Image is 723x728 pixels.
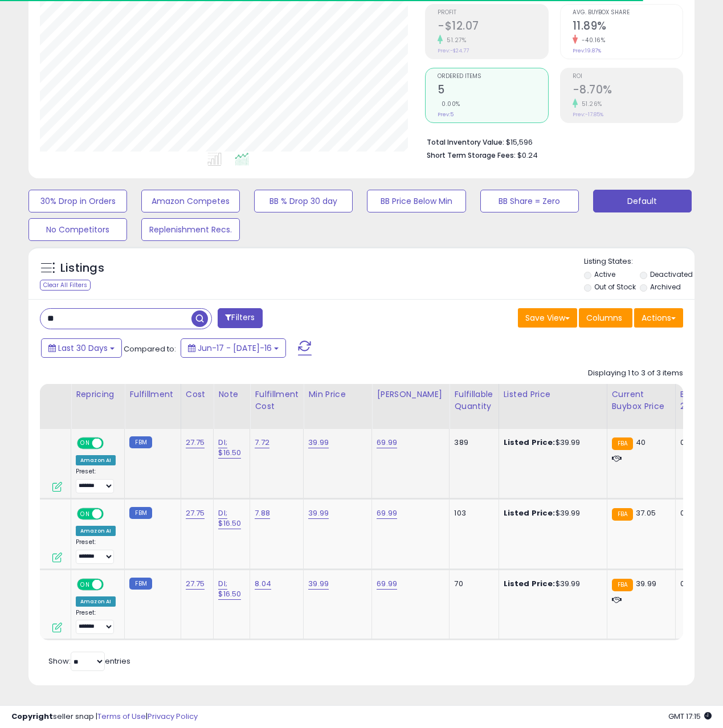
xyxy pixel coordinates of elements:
div: Amazon AI [76,526,116,536]
div: Clear All Filters [40,280,91,291]
b: Listed Price: [504,578,555,589]
div: Current Buybox Price [612,388,671,412]
b: Total Inventory Value: [427,137,504,147]
a: DI; $16.50 [218,508,241,529]
button: Amazon Competes [141,190,240,212]
button: Jun-17 - [DATE]-16 [181,338,286,358]
a: DI; $16.50 [218,578,241,600]
small: Prev: 19.87% [573,47,601,54]
p: Listing States: [584,256,695,267]
a: 8.04 [255,578,271,590]
button: Actions [634,308,683,328]
button: BB % Drop 30 day [254,190,353,212]
div: 103 [454,508,489,518]
div: 0% [680,437,718,448]
small: -40.16% [578,36,606,44]
small: FBA [612,437,633,450]
div: Amazon AI [76,596,116,607]
h2: 11.89% [573,19,683,35]
span: Columns [586,312,622,324]
a: 7.88 [255,508,270,519]
span: ON [78,509,92,518]
div: 0% [680,508,718,518]
div: 0% [680,579,718,589]
span: Ordered Items [438,73,548,80]
div: Preset: [76,609,116,635]
small: 51.27% [443,36,466,44]
span: ON [78,439,92,448]
h5: Listings [60,260,104,276]
small: FBA [612,579,633,591]
span: 40 [636,437,646,448]
div: $39.99 [504,508,598,518]
a: 7.72 [255,437,269,448]
b: Listed Price: [504,508,555,518]
div: Min Price [308,388,367,400]
small: 0.00% [438,100,460,108]
button: Columns [579,308,632,328]
button: Save View [518,308,577,328]
h2: 5 [438,83,548,99]
button: 30% Drop in Orders [28,190,127,212]
a: 27.75 [186,508,205,519]
div: Note [218,388,245,400]
div: seller snap | | [11,711,198,722]
div: 70 [454,579,489,589]
span: $0.24 [517,150,538,161]
div: Amazon AI [76,455,116,465]
li: $15,596 [427,134,675,148]
div: Repricing [76,388,120,400]
span: OFF [102,439,120,448]
a: 69.99 [377,437,397,448]
a: Terms of Use [97,711,146,722]
span: ON [78,579,92,589]
a: 27.75 [186,437,205,448]
b: Listed Price: [504,437,555,448]
div: Preset: [76,468,116,493]
span: 37.05 [636,508,656,518]
button: Filters [218,308,262,328]
div: 389 [454,437,489,448]
button: No Competitors [28,218,127,241]
small: 51.26% [578,100,602,108]
button: Default [593,190,692,212]
span: Compared to: [124,343,176,354]
div: Fulfillable Quantity [454,388,493,412]
div: $39.99 [504,437,598,448]
div: Displaying 1 to 3 of 3 items [588,368,683,379]
div: Fulfillment Cost [255,388,299,412]
span: ROI [573,73,683,80]
b: Short Term Storage Fees: [427,150,516,160]
span: 39.99 [636,578,656,589]
span: OFF [102,579,120,589]
div: Preset: [76,538,116,564]
a: 69.99 [377,578,397,590]
div: [PERSON_NAME] [377,388,444,400]
h2: -$12.07 [438,19,548,35]
a: Privacy Policy [148,711,198,722]
a: DI; $16.50 [218,437,241,459]
small: FBM [129,578,152,590]
h2: -8.70% [573,83,683,99]
span: Avg. Buybox Share [573,10,683,16]
a: 39.99 [308,578,329,590]
span: Profit [438,10,548,16]
div: BB Share 24h. [680,388,722,412]
label: Archived [650,282,681,292]
span: Show: entries [48,656,130,666]
span: Jun-17 - [DATE]-16 [198,342,272,354]
small: Prev: -17.85% [573,111,603,118]
small: FBA [612,508,633,521]
small: FBM [129,436,152,448]
span: Last 30 Days [58,342,108,354]
label: Deactivated [650,269,693,279]
div: $39.99 [504,579,598,589]
div: Listed Price [504,388,602,400]
span: OFF [102,509,120,518]
small: Prev: -$24.77 [438,47,469,54]
span: 2025-08-16 17:15 GMT [668,711,712,722]
label: Out of Stock [594,282,636,292]
a: 27.75 [186,578,205,590]
a: 69.99 [377,508,397,519]
small: Prev: 5 [438,111,454,118]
